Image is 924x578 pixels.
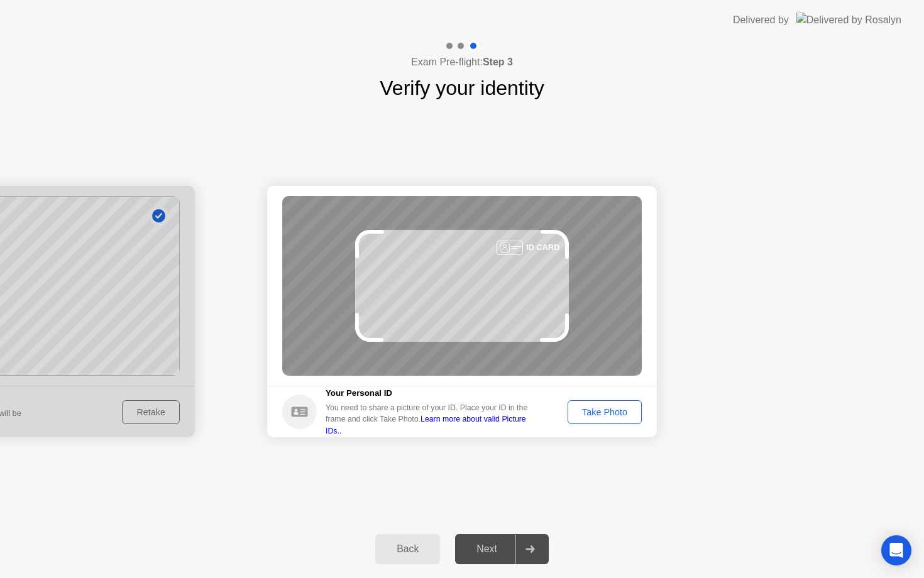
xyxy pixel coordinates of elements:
a: Learn more about valid Picture IDs.. [326,415,526,435]
h4: Exam Pre-flight: [411,55,513,70]
img: Delivered by Rosalyn [796,13,901,27]
div: Take Photo [572,407,637,417]
button: Back [375,534,440,564]
button: Take Photo [568,400,642,424]
h5: Your Personal ID [326,387,537,400]
button: Next [455,534,549,564]
h1: Verify your identity [380,73,544,103]
div: Open Intercom Messenger [881,535,911,565]
b: Step 3 [483,57,513,67]
div: ID CARD [526,241,559,253]
div: You need to share a picture of your ID. Place your ID in the frame and click Take Photo. [326,402,537,437]
div: Back [379,543,436,555]
div: Delivered by [733,13,789,28]
div: Next [459,543,515,555]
